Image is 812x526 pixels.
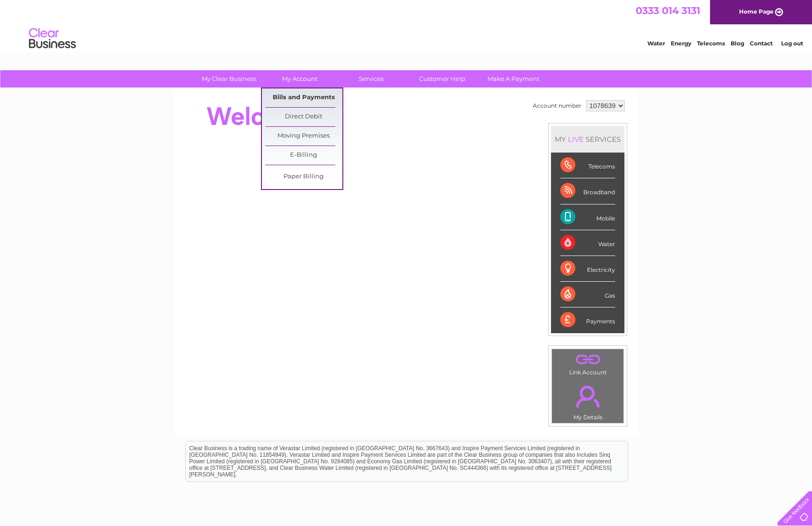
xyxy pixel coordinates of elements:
a: Telecoms [697,40,725,47]
a: . [554,380,621,413]
div: Telecoms [560,153,615,178]
div: Broadband [560,178,615,204]
a: Moving Premises [265,127,342,146]
td: Link Account [551,349,624,378]
td: My Details [551,378,624,424]
a: E-Billing [265,146,342,165]
div: Payments [560,307,615,333]
a: Contact [750,40,773,47]
a: Bills and Payments [265,88,342,107]
a: Services [333,70,410,88]
a: . [554,351,621,368]
a: Paper Billing [265,168,342,186]
a: Direct Debit [265,108,342,126]
div: Electricity [560,256,615,282]
a: Water [647,40,665,47]
a: My Account [261,70,339,88]
td: Account number [530,98,584,114]
a: Energy [671,40,691,47]
div: Clear Business is a trading name of Verastar Limited (registered in [GEOGRAPHIC_DATA] No. 3667643... [186,5,628,45]
div: Gas [560,282,615,307]
a: My Clear Business [190,70,268,88]
a: Blog [731,40,744,47]
div: Water [560,230,615,256]
a: Make A Payment [475,70,552,88]
a: 0333 014 3131 [636,5,700,16]
img: logo.png [29,24,76,53]
div: Mobile [560,205,615,230]
a: Log out [781,40,803,47]
div: MY SERVICES [551,126,624,153]
div: LIVE [566,135,586,144]
a: Customer Help [404,70,481,88]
